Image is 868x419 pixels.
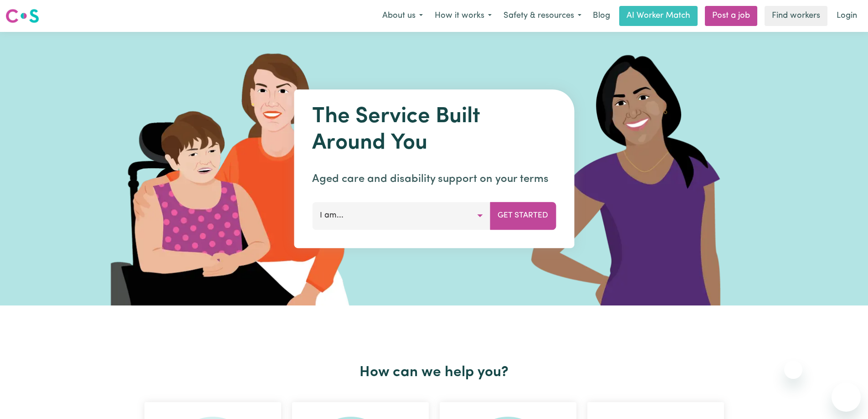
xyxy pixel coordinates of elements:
button: I am... [312,202,490,229]
iframe: Close message [784,361,802,379]
button: How it works [429,6,498,26]
h2: How can we help you? [139,364,729,381]
a: Login [831,6,863,26]
a: Careseekers logo [5,5,39,26]
button: Safety & resources [498,6,587,26]
button: Get Started [490,202,556,229]
a: Blog [587,6,616,26]
button: About us [376,6,429,26]
img: Careseekers logo [5,8,39,24]
a: AI Worker Match [619,6,698,26]
iframe: Button to launch messaging window [832,383,861,412]
a: Post a job [705,6,757,26]
h1: The Service Built Around You [312,104,556,156]
a: Find workers [765,6,827,26]
p: Aged care and disability support on your terms [312,171,556,187]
